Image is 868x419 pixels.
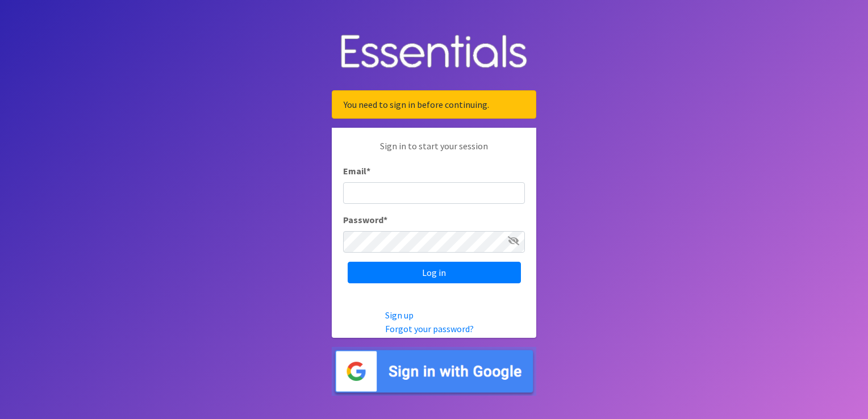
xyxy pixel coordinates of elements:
a: Sign up [385,309,414,321]
div: You need to sign in before continuing. [332,90,536,119]
input: Log in [348,262,521,283]
p: Sign in to start your session [343,139,525,164]
label: Password [343,213,387,227]
abbr: required [366,165,370,177]
a: Forgot your password? [385,323,474,334]
label: Email [343,164,370,178]
img: Human Essentials [332,23,536,82]
img: Sign in with Google [332,347,536,396]
abbr: required [383,214,387,225]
